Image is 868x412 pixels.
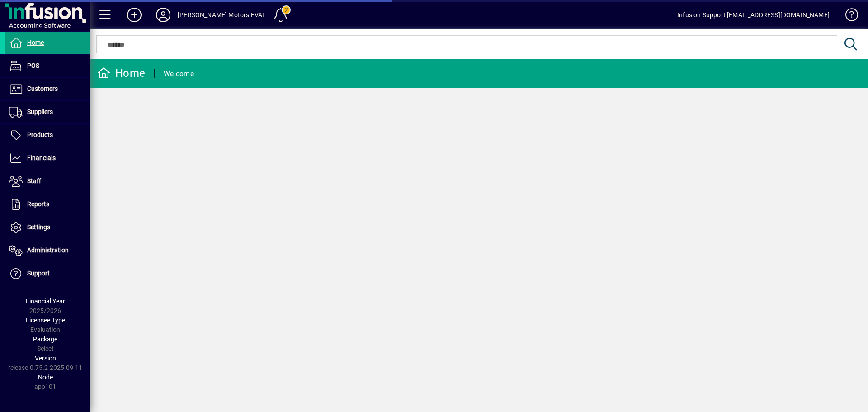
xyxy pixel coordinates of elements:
[27,177,41,185] span: Staff
[839,2,857,31] a: Knowledge Base
[27,200,49,208] span: Reports
[5,55,90,77] a: POS
[27,108,53,115] span: Suppliers
[120,7,149,23] button: Add
[27,270,50,277] span: Support
[5,239,90,262] a: Administration
[27,223,50,231] span: Settings
[178,8,266,22] div: [PERSON_NAME] Motors EVAL
[5,216,90,239] a: Settings
[27,154,56,161] span: Financials
[5,124,90,147] a: Products
[164,66,194,81] div: Welcome
[5,193,90,216] a: Reports
[38,374,53,381] span: Node
[26,317,65,324] span: Licensee Type
[5,147,90,170] a: Financials
[27,62,39,69] span: POS
[5,262,90,285] a: Support
[27,131,53,138] span: Products
[35,355,56,362] span: Version
[5,78,90,100] a: Customers
[33,336,57,343] span: Package
[677,8,830,22] div: Infusion Support [EMAIL_ADDRESS][DOMAIN_NAME]
[27,85,58,92] span: Customers
[27,246,69,254] span: Administration
[97,66,145,81] div: Home
[5,101,90,123] a: Suppliers
[26,298,65,305] span: Financial Year
[5,170,90,193] a: Staff
[27,39,44,46] span: Home
[149,7,178,23] button: Profile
